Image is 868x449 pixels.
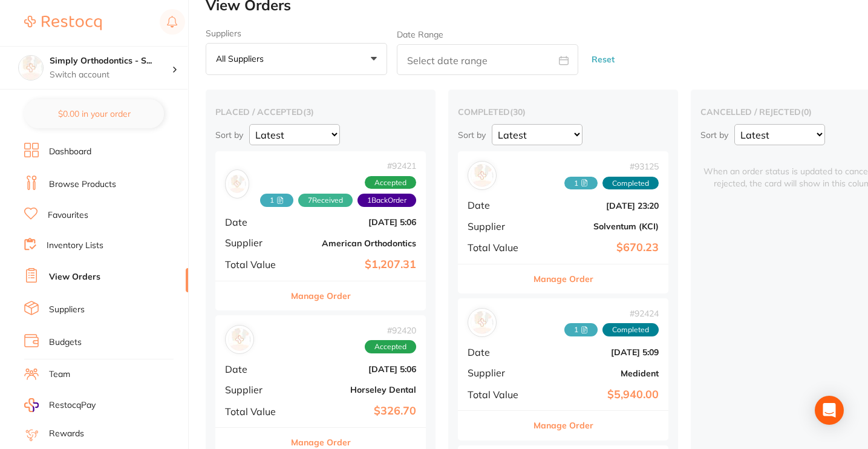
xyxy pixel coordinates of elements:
span: Received [564,177,598,190]
b: $5,940.00 [538,388,659,401]
label: Date Range [397,30,443,39]
p: Sort by [700,129,728,140]
span: Completed [602,323,659,336]
button: Manage Order [291,281,351,310]
span: Date [468,347,528,358]
span: Accepted [365,340,416,353]
button: All suppliers [206,43,387,76]
a: View Orders [49,271,100,283]
b: [DATE] 5:06 [295,217,416,227]
b: Horseley Dental [295,385,416,395]
span: # 93125 [564,162,659,171]
span: Date [225,364,286,375]
b: $326.70 [295,405,416,418]
b: Medident [538,369,659,378]
b: [DATE] 23:20 [538,201,659,211]
a: RestocqPay [24,398,96,412]
input: Select date range [397,44,578,75]
p: Switch account [50,69,172,81]
a: Favourites [48,209,88,221]
h2: placed / accepted ( 3 ) [215,107,426,117]
a: Budgets [49,336,82,349]
span: Received [564,323,598,336]
span: Total Value [468,242,528,253]
p: Sort by [458,129,486,140]
button: Manage Order [534,411,593,440]
span: Supplier [225,384,286,395]
span: Back orders [357,194,416,207]
b: American Orthodontics [295,238,416,248]
span: Received [298,194,353,207]
h4: Simply Orthodontics - Sunbury [50,55,172,67]
span: RestocqPay [49,399,96,411]
img: American Orthodontics [228,175,246,193]
a: Inventory Lists [47,240,103,252]
img: Simply Orthodontics - Sunbury [19,56,43,80]
a: Dashboard [49,146,91,158]
span: # 92421 [249,161,416,171]
span: Total Value [468,389,528,400]
img: Restocq Logo [24,16,102,30]
img: Medident [471,311,494,334]
a: Restocq Logo [24,9,102,37]
a: Browse Products [49,179,116,191]
button: Manage Order [534,264,593,293]
button: $0.00 in your order [24,99,164,128]
div: American Orthodontics#924211 7Received1BackOrderAcceptedDate[DATE] 5:06SupplierAmerican Orthodont... [215,151,426,310]
b: Solventum (KCI) [538,221,659,231]
span: Supplier [468,367,528,378]
span: # 92420 [365,326,416,335]
span: Date [225,217,286,228]
b: $670.23 [538,241,659,254]
div: Open Intercom Messenger [815,396,844,425]
b: $1,207.31 [295,258,416,271]
img: Horseley Dental [228,328,251,351]
span: Date [468,200,528,211]
a: Rewards [49,428,84,440]
button: Reset [588,44,618,76]
label: Suppliers [206,28,387,38]
img: RestocqPay [24,398,39,412]
a: Team [49,369,70,381]
p: All suppliers [216,53,269,64]
span: Supplier [225,237,286,248]
h2: completed ( 30 ) [458,107,668,117]
p: Sort by [215,129,243,140]
span: # 92424 [564,309,659,318]
span: Received [260,194,293,207]
span: Completed [602,177,659,190]
a: Suppliers [49,304,85,316]
img: Solventum (KCI) [471,164,494,187]
span: Supplier [468,221,528,232]
span: Total Value [225,259,286,270]
span: Total Value [225,406,286,417]
b: [DATE] 5:06 [295,364,416,374]
span: Accepted [365,176,416,189]
b: [DATE] 5:09 [538,347,659,357]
